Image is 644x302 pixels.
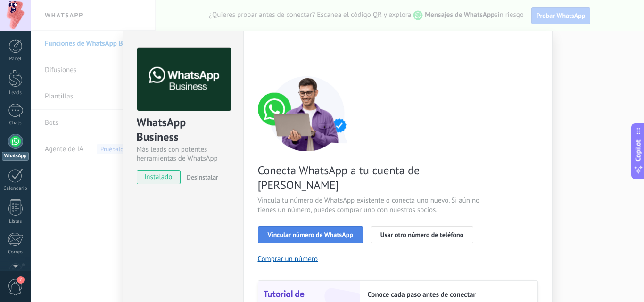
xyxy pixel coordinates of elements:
span: Vincular número de WhatsApp [268,231,353,238]
span: Usar otro número de teléfono [380,231,463,238]
button: Vincular número de WhatsApp [258,226,363,243]
button: Comprar un número [258,254,318,263]
img: logo_main.png [137,48,231,111]
div: Leads [2,90,29,96]
div: Listas [2,219,29,225]
div: Calendario [2,186,29,192]
div: WhatsApp [2,152,29,161]
span: 2 [17,276,25,284]
h2: Conoce cada paso antes de conectar [368,290,528,299]
div: Correo [2,249,29,255]
button: Desinstalar [183,170,218,184]
span: Conecta WhatsApp a tu cuenta de [PERSON_NAME] [258,163,482,192]
div: Chats [2,120,29,126]
span: Copilot [634,139,643,161]
button: Usar otro número de teléfono [371,226,473,243]
span: Vincula tu número de WhatsApp existente o conecta uno nuevo. Si aún no tienes un número, puedes c... [258,196,482,215]
span: Desinstalar [187,173,218,181]
img: connect number [258,76,357,151]
div: Panel [2,56,29,62]
div: Más leads con potentes herramientas de WhatsApp [137,145,230,163]
div: WhatsApp Business [137,115,230,145]
span: instalado [137,170,180,184]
